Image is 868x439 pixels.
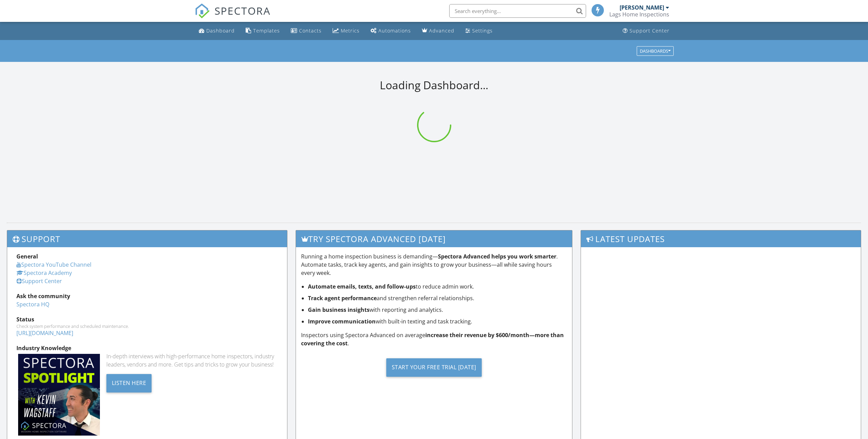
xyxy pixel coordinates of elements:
[296,230,572,247] h3: Try spectora advanced [DATE]
[16,261,91,268] a: Spectora YouTube Channel
[215,3,271,18] span: SPECTORA
[620,25,672,37] a: Support Center
[301,252,567,277] p: Running a home inspection business is demanding— . Automate tasks, track key agents, and gain ins...
[16,344,278,352] div: Industry Knowledge
[581,230,861,247] h3: Latest Updates
[630,27,670,34] div: Support Center
[16,253,38,260] strong: General
[16,323,278,329] div: Check system performance and scheduled maintenance.
[449,4,586,18] input: Search everything...
[16,277,62,285] a: Support Center
[16,269,72,277] a: Spectora Academy
[330,25,362,37] a: Metrics
[16,315,278,323] div: Status
[18,354,100,436] img: Spectoraspolightmain
[341,27,360,34] div: Metrics
[308,294,567,302] li: and strengthen referral relationships.
[106,352,278,369] div: In-depth interviews with high-performance home inspectors, industry leaders, vendors and more. Ge...
[299,27,322,34] div: Contacts
[463,25,495,37] a: Settings
[308,306,370,314] strong: Gain business insights
[288,25,324,37] a: Contacts
[429,27,454,34] div: Advanced
[308,306,567,314] li: with reporting and analytics.
[419,25,457,37] a: Advanced
[472,27,493,34] div: Settings
[16,301,49,308] a: Spectora HQ
[195,3,210,18] img: The Best Home Inspection Software - Spectora
[378,27,411,34] div: Automations
[386,358,482,377] div: Start Your Free Trial [DATE]
[308,283,416,290] strong: Automate emails, texts, and follow-ups
[308,282,567,291] li: to reduce admin work.
[368,25,414,37] a: Automations (Basic)
[308,318,376,325] strong: Improve communication
[308,294,377,302] strong: Track agent performance
[609,11,669,18] div: Lags Home Inspections
[106,374,152,393] div: Listen Here
[637,46,674,56] button: Dashboards
[640,49,671,53] div: Dashboards
[106,379,152,386] a: Listen Here
[7,230,287,247] h3: Support
[206,27,235,34] div: Dashboard
[195,9,271,24] a: SPECTORA
[253,27,280,34] div: Templates
[196,25,237,37] a: Dashboard
[620,4,664,11] div: [PERSON_NAME]
[16,292,278,300] div: Ask the community
[301,331,564,347] strong: increase their revenue by $600/month—more than covering the cost
[301,353,567,382] a: Start Your Free Trial [DATE]
[438,253,556,260] strong: Spectora Advanced helps you work smarter
[301,331,567,347] p: Inspectors using Spectora Advanced on average .
[16,329,73,337] a: [URL][DOMAIN_NAME]
[243,25,283,37] a: Templates
[308,317,567,325] li: with built-in texting and task tracking.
